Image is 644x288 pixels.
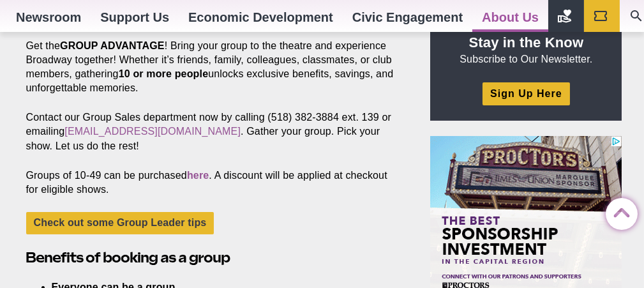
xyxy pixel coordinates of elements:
strong: 10 or more people [119,68,209,79]
a: Check out some Group Leader tips [26,212,214,234]
p: Get the ! Bring your group to the theatre and experience Broadway together! Whether it’s friends,... [26,39,401,95]
a: Back to Top [606,199,631,224]
a: here [187,170,209,181]
strong: Stay in the Know [469,34,584,50]
h2: Benefits of booking as a group [26,248,401,268]
p: Contact our Group Sales department now by calling (518) 382-3884 ext. 139 or emailing . Gather yo... [26,110,401,153]
strong: GROUP ADVANTAGE [60,40,165,51]
p: Subscribe to Our Newsletter. [446,33,606,66]
a: Sign Up Here [483,82,569,105]
a: [EMAIL_ADDRESS][DOMAIN_NAME] [64,126,241,137]
p: Groups of 10-49 can be purchased . A discount will be applied at checkout for eligible shows. [26,169,401,197]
